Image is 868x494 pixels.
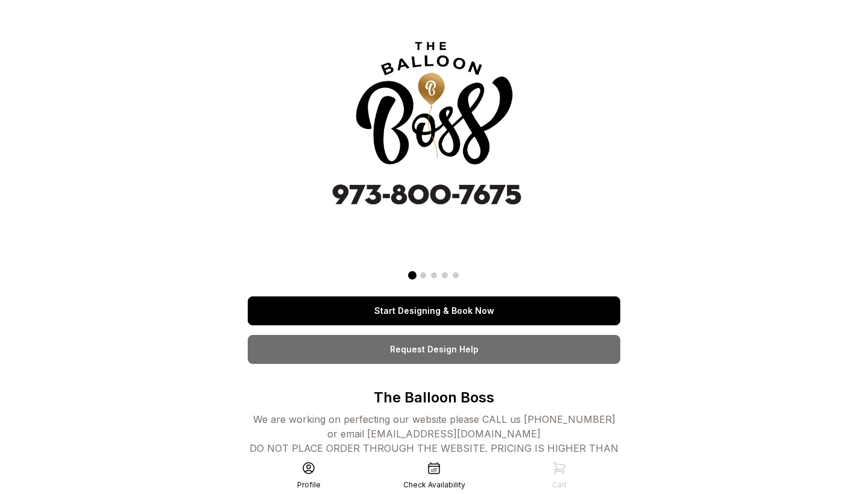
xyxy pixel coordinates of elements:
[552,480,567,490] div: Cart
[297,480,321,490] div: Profile
[403,480,465,490] div: Check Availability
[248,388,620,407] p: The Balloon Boss
[248,296,620,325] a: Start Designing & Book Now
[248,335,620,364] a: Request Design Help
